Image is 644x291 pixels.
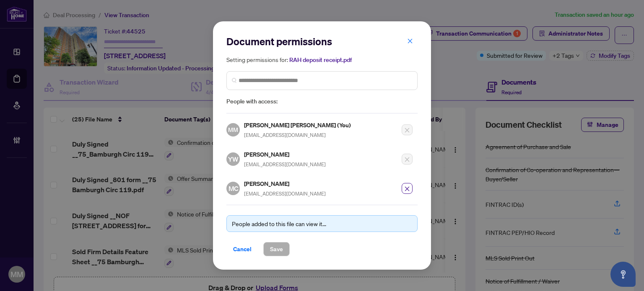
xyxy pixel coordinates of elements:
[226,242,258,256] button: Cancel
[226,35,418,48] h2: Document permissions
[233,242,252,256] span: Cancel
[404,186,410,192] span: close
[226,55,418,64] h5: Setting permissions for:
[232,219,412,228] div: People added to this file can view it...
[226,97,418,106] span: People with access:
[244,179,326,188] h5: [PERSON_NAME]
[610,262,636,287] button: Open asap
[289,56,352,64] span: RAH deposit receipt.pdf
[228,154,239,164] span: YW
[244,149,326,159] h5: [PERSON_NAME]
[232,78,237,83] img: search_icon
[244,161,326,167] span: [EMAIL_ADDRESS][DOMAIN_NAME]
[407,38,413,44] span: close
[228,125,238,134] span: MM
[244,191,326,197] span: [EMAIL_ADDRESS][DOMAIN_NAME]
[244,120,352,130] h5: [PERSON_NAME] [PERSON_NAME] (You)
[228,183,238,194] span: MC
[244,132,326,138] span: [EMAIL_ADDRESS][DOMAIN_NAME]
[263,242,290,256] button: Save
